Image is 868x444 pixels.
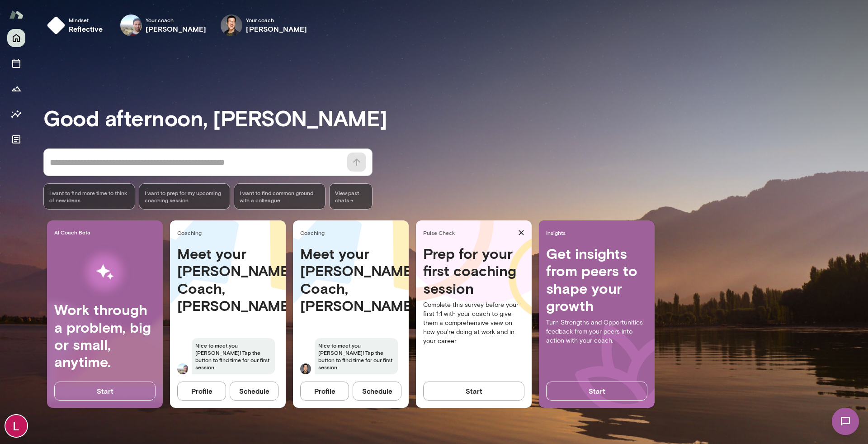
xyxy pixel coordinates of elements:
button: Sessions [7,54,25,72]
img: Ryan Tang [221,14,242,36]
h6: reflective [69,24,103,34]
span: I want to find more time to think of new ideas [49,189,129,204]
button: Insights [7,105,25,123]
img: Vipin Hegde Hegde [177,363,188,374]
h6: [PERSON_NAME] [146,24,207,34]
span: AI Coach Beta [54,229,159,236]
span: Your coach [146,16,207,24]
button: Home [7,29,25,47]
button: Documents [7,130,25,148]
button: Profile [300,382,349,401]
img: mindset [47,16,65,34]
h4: Meet your [PERSON_NAME] Coach, [PERSON_NAME] [300,245,401,315]
span: Your coach [246,16,307,24]
div: I want to find common ground with a colleague [234,183,325,210]
span: Insights [546,229,651,236]
span: Nice to meet you [PERSON_NAME]! Tap the button to find time for our first session. [192,338,275,374]
div: I want to prep for my upcoming coaching session [139,183,231,210]
div: I want to find more time to think of new ideas [43,183,135,210]
h6: [PERSON_NAME] [246,24,307,34]
h4: Meet your [PERSON_NAME] Coach, [PERSON_NAME] [177,245,278,315]
h4: Get insights from peers to shape your growth [546,245,647,315]
button: Start [546,382,647,401]
span: Mindset [69,16,103,24]
button: Mindsetreflective [43,11,110,40]
button: Schedule [353,382,401,401]
img: Ryan Tang Tang [300,363,311,374]
h4: Prep for your first coaching session [423,245,524,297]
button: Start [54,382,156,401]
button: Profile [177,382,226,401]
p: Complete this survey before your first 1:1 with your coach to give them a comprehensive view on h... [423,301,524,346]
img: Logan Bestwick [5,415,27,437]
div: Vipin HegdeYour coach[PERSON_NAME] [114,11,213,40]
img: Mento [9,6,24,23]
span: I want to prep for my upcoming coaching session [145,189,225,204]
span: Coaching [300,229,405,236]
span: I want to find common ground with a colleague [240,189,320,204]
img: AI Workflows [65,243,145,301]
h3: Good afternoon, [PERSON_NAME] [43,105,868,130]
img: Vipin Hegde [120,14,142,36]
span: Pulse Check [423,229,514,236]
button: Growth Plan [7,80,25,98]
span: Nice to meet you [PERSON_NAME]! Tap the button to find time for our first session. [315,338,398,374]
p: Turn Strengths and Opportunities feedback from your peers into action with your coach. [546,318,647,345]
button: Schedule [230,382,278,401]
span: View past chats -> [329,183,373,210]
h4: Work through a problem, big or small, anytime. [54,301,156,371]
span: Coaching [177,229,282,236]
div: Ryan TangYour coach[PERSON_NAME] [214,11,313,40]
button: Start [423,382,524,401]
